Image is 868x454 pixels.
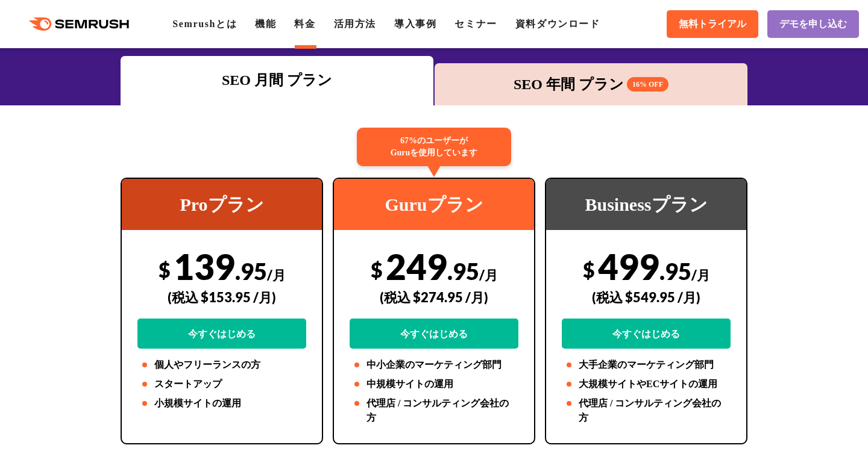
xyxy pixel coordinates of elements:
a: 機能 [255,19,276,29]
div: Businessプラン [546,179,746,230]
li: 中規模サイトの運用 [350,377,518,391]
div: (税込 $549.95 /月) [562,276,731,319]
a: 今すぐはじめる [137,319,306,349]
a: 今すぐはじめる [562,319,731,349]
a: 導入事例 [394,19,436,29]
div: 249 [350,245,518,349]
span: .95 [659,257,691,285]
div: 499 [562,245,731,349]
div: (税込 $274.95 /月) [350,276,518,319]
span: .95 [235,257,267,285]
li: 代理店 / コンサルティング会社の方 [562,396,731,425]
div: SEO 月間 プラン [127,69,427,91]
li: 大規模サイトやECサイトの運用 [562,377,731,391]
div: (税込 $153.95 /月) [137,276,306,319]
span: 16% OFF [627,77,668,92]
li: スタートアップ [137,377,306,391]
span: /月 [691,267,710,283]
li: 個人やフリーランスの方 [137,358,306,372]
li: 中小企業のマーケティング部門 [350,358,518,372]
span: $ [159,257,171,282]
a: 資料ダウンロード [515,19,600,29]
li: 代理店 / コンサルティング会社の方 [350,396,518,425]
div: Guruプラン [334,179,534,230]
span: /月 [267,267,286,283]
a: セミナー [454,19,497,29]
span: /月 [479,267,498,283]
a: Semrushとは [172,19,237,29]
li: 小規模サイトの運用 [137,396,306,411]
a: 活用方法 [334,19,376,29]
div: Proプラン [122,179,322,230]
span: $ [371,257,383,282]
a: デモを申し込む [767,10,859,38]
div: 67%のユーザーが Guruを使用しています [357,128,511,166]
a: 無料トライアル [667,10,758,38]
a: 料金 [294,19,315,29]
span: $ [583,257,595,282]
span: デモを申し込む [779,18,847,31]
span: 無料トライアル [679,18,746,31]
span: .95 [447,257,479,285]
div: 139 [137,245,306,349]
div: SEO 年間 プラン [441,73,741,95]
a: 今すぐはじめる [350,319,518,349]
li: 大手企業のマーケティング部門 [562,358,731,372]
